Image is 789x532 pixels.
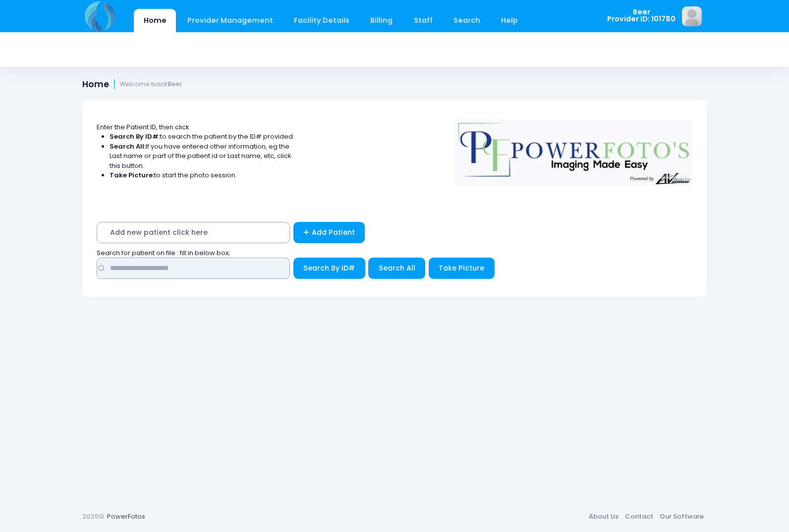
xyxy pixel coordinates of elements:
[444,9,490,32] a: Search
[585,508,621,526] a: About Us
[97,222,290,243] span: Add new patient click here
[492,9,528,32] a: Help
[82,79,182,90] h1: Home
[682,6,702,26] img: image
[439,263,484,273] span: Take Picture
[379,263,415,273] span: Search All
[168,80,182,88] strong: Beer
[110,170,295,180] li: to start the photo session.
[107,512,145,521] a: PowerFotos
[303,263,355,273] span: Search By ID#
[110,170,154,180] strong: Take Picture:
[110,132,160,141] strong: Search By ID#:
[110,142,295,171] li: If you have entered other information, eg the Last name or part of the patient id or Last name, e...
[110,132,295,142] li: to search the patient by the ID# provided.
[293,222,365,243] a: Add Patient
[119,81,182,88] small: Welcome back
[177,9,282,32] a: Provider Management
[134,9,176,32] a: Home
[656,508,707,526] a: Our Software
[97,122,189,132] span: Enter the Patient ID, then click
[429,258,495,279] button: Take Picture
[621,508,656,526] a: Contact
[284,9,359,32] a: Facility Details
[450,112,697,186] img: Logo
[368,258,425,279] button: Search All
[82,512,104,521] span: 2025©
[607,8,676,23] span: Beer Provider ID: 101780
[404,9,442,32] a: Staff
[361,9,402,32] a: Billing
[293,258,365,279] button: Search By ID#
[97,248,230,258] span: Search for patient on file : fill in below box;
[110,142,146,151] strong: Search All:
